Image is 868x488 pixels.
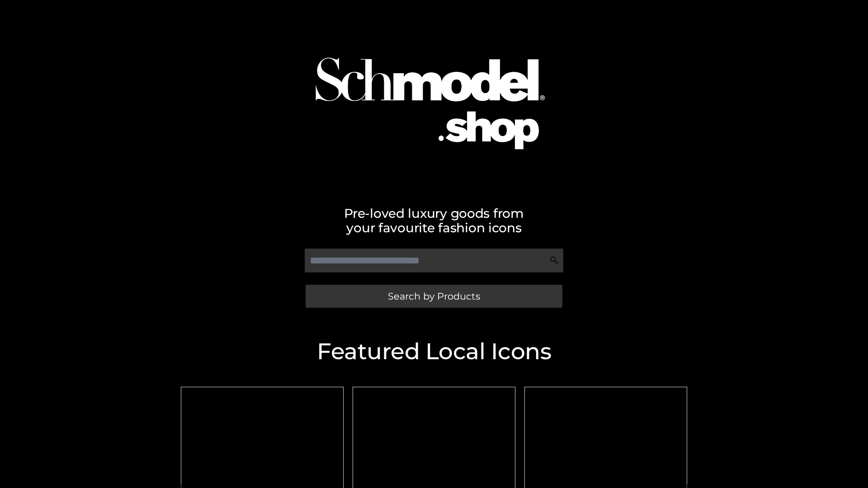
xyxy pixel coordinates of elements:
h2: Featured Local Icons​ [176,340,692,363]
h2: Pre-loved luxury goods from your favourite fashion icons [176,206,692,235]
img: Search Icon [550,256,559,265]
span: Search by Products [388,291,480,301]
a: Search by Products [306,285,562,308]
